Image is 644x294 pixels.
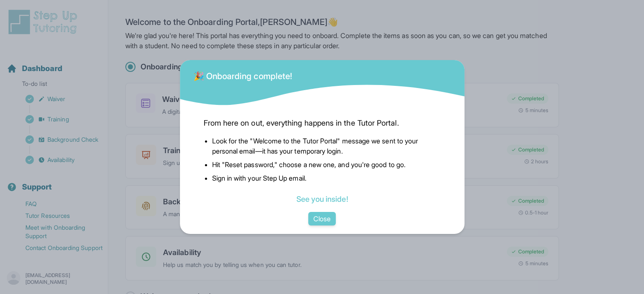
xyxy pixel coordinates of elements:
[193,65,293,82] div: 🎉 Onboarding complete!
[204,117,441,129] span: From here on out, everything happens in the Tutor Portal.
[212,159,441,170] li: Hit "Reset password," choose a new one, and you're good to go.
[296,195,348,203] a: See you inside!
[212,173,441,183] li: Sign in with your Step Up email.
[212,136,441,156] li: Look for the "Welcome to the Tutor Portal" message we sent to your personal email—it has your tem...
[308,212,336,225] button: Close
